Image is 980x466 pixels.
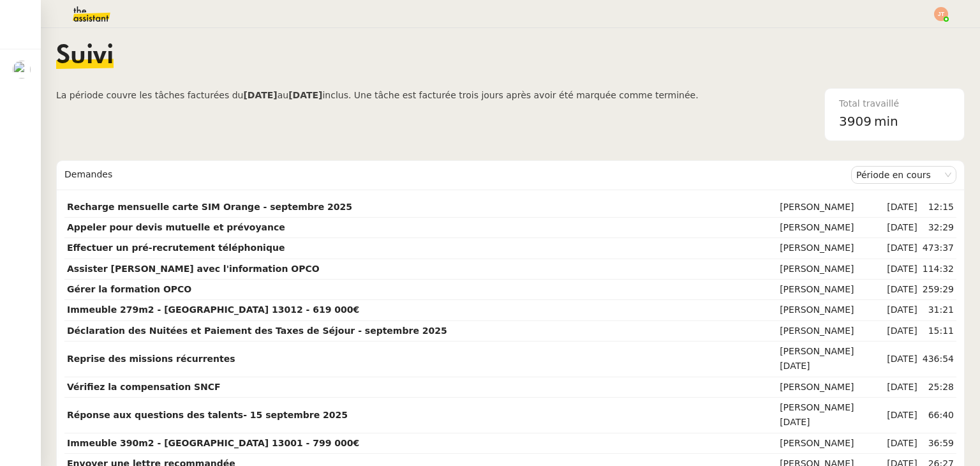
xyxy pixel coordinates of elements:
[777,377,884,398] td: [PERSON_NAME]
[288,90,322,100] b: [DATE]
[67,410,348,420] strong: Réponse aux questions des talents- 15 septembre 2025
[920,197,956,218] td: 12:15
[920,280,956,300] td: 259:29
[67,264,320,274] strong: Assister [PERSON_NAME] avec l'information OPCO
[920,218,956,238] td: 32:29
[920,300,956,320] td: 31:21
[67,326,447,336] strong: Déclaration des Nuitées et Paiement des Taxes de Séjour - septembre 2025
[56,90,243,100] span: La période couvre les tâches facturées du
[884,197,919,218] td: [DATE]
[920,398,956,433] td: 66:40
[856,167,951,183] nz-select-item: Période en cours
[13,61,31,79] img: users%2F37wbV9IbQuXMU0UH0ngzBXzaEe12%2Favatar%2Fcba66ece-c48a-48c8-9897-a2adc1834457
[777,259,884,280] td: [PERSON_NAME]
[874,111,898,132] span: min
[67,382,221,392] strong: Vérifiez la compensation SNCF
[920,433,956,454] td: 36:59
[777,433,884,454] td: [PERSON_NAME]
[777,238,884,259] td: [PERSON_NAME]
[884,377,919,398] td: [DATE]
[920,342,956,377] td: 436:54
[777,197,884,218] td: [PERSON_NAME]
[777,300,884,320] td: [PERSON_NAME]
[839,96,950,111] div: Total travaillé
[67,438,359,448] strong: Immeuble 390m2 - [GEOGRAPHIC_DATA] 13001 - 799 000€
[920,321,956,342] td: 15:11
[934,7,948,21] img: svg
[777,398,884,433] td: [PERSON_NAME][DATE]
[67,304,359,315] strong: Immeuble 279m2 - [GEOGRAPHIC_DATA] 13012 - 619 000€
[884,342,919,377] td: [DATE]
[777,342,884,377] td: [PERSON_NAME][DATE]
[67,243,285,253] strong: Effectuer un pré-recrutement téléphonique
[884,398,919,433] td: [DATE]
[67,222,285,232] strong: Appeler pour devis mutuelle et prévoyance
[884,259,919,280] td: [DATE]
[884,280,919,300] td: [DATE]
[884,433,919,454] td: [DATE]
[278,90,288,100] span: au
[920,259,956,280] td: 114:32
[67,284,191,294] strong: Gérer la formation OPCO
[839,114,872,129] span: 3909
[322,90,698,100] span: inclus. Une tâche est facturée trois jours après avoir été marquée comme terminée.
[777,218,884,238] td: [PERSON_NAME]
[777,280,884,300] td: [PERSON_NAME]
[920,238,956,259] td: 473:37
[884,321,919,342] td: [DATE]
[777,321,884,342] td: [PERSON_NAME]
[920,377,956,398] td: 25:28
[64,162,851,188] div: Demandes
[884,218,919,238] td: [DATE]
[884,238,919,259] td: [DATE]
[67,202,352,212] strong: Recharge mensuelle carte SIM Orange - septembre 2025
[243,90,277,100] b: [DATE]
[884,300,919,320] td: [DATE]
[67,354,235,364] strong: Reprise des missions récurrentes
[56,43,114,69] span: Suivi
